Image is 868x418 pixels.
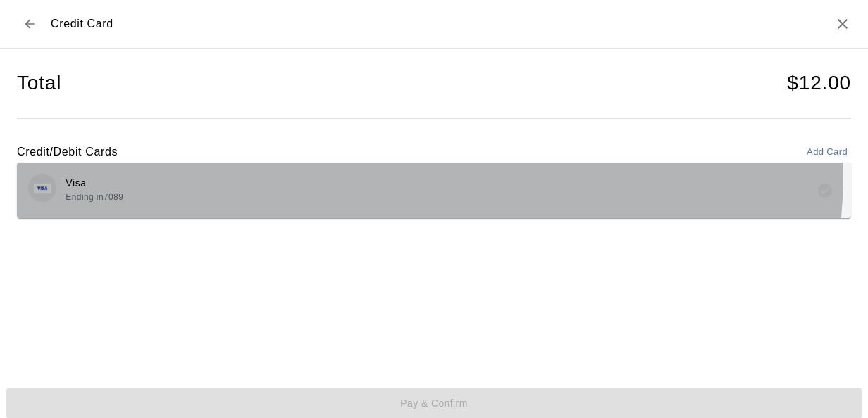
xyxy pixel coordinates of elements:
span: Ending in 7089 [66,192,123,202]
p: Visa [66,176,123,191]
h6: Credit/Debit Cards [17,143,118,161]
div: Credit Card [17,11,113,37]
button: Back to checkout [17,11,42,37]
h4: $ 12.00 [787,71,851,96]
button: Credit card brand logoVisaEnding in7089 [17,163,851,218]
button: Add Card [803,141,851,163]
button: Close [834,15,851,32]
h4: Total [17,71,61,96]
img: Credit card brand logo [34,184,51,193]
